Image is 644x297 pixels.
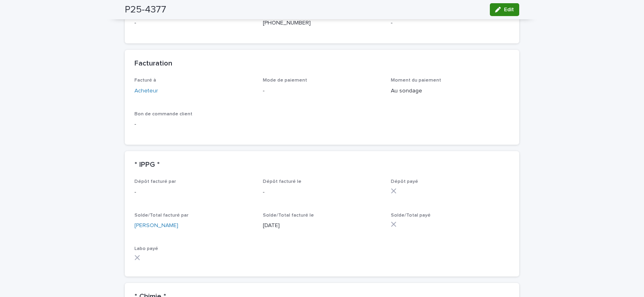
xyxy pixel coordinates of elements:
[134,112,192,117] span: Bon de commande client
[263,179,301,184] span: Dépôt facturé le
[391,87,510,95] p: Au sondage
[263,188,382,197] p: -
[263,78,307,83] span: Mode de paiement
[391,19,510,27] p: -
[134,59,172,68] h2: Facturation
[134,19,253,27] p: -
[391,78,441,83] span: Moment du paiement
[125,4,166,16] h2: P25-4377
[134,213,188,218] span: Solde/Total facturé par
[134,246,158,251] span: Labo payé
[263,87,382,95] p: -
[391,179,418,184] span: Dépôt payé
[263,19,382,27] p: [PHONE_NUMBER]
[134,188,253,197] p: -
[263,213,314,218] span: Solde/Total facturé le
[134,221,178,230] a: [PERSON_NAME]
[504,7,514,12] span: Edit
[134,120,253,129] p: -
[391,213,431,218] span: Solde/Total payé
[134,87,158,95] a: Acheteur
[134,78,156,83] span: Facturé à
[134,179,176,184] span: Dépôt facturé par
[263,221,382,230] p: [DATE]
[490,3,519,16] button: Edit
